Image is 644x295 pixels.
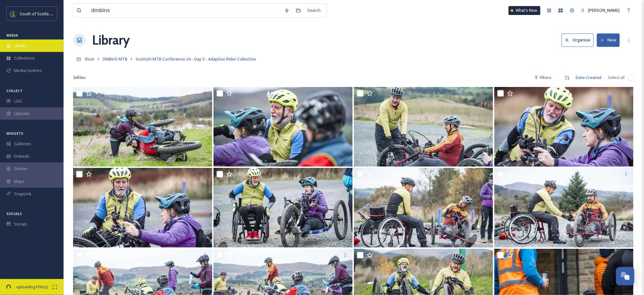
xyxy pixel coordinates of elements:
[494,87,634,167] img: dmbins-conference-day-5-37_54142005520_o-DMBinS%20%7C%20Pete%20Scullion.jpg
[494,168,634,248] img: dmbins-conference-day-5-33_54141871969_o-DMBinS%20%7C%20Pete%20Scullion.jpg
[136,55,256,63] a: Scottish MTB Conference 24 - Day 3 - Adaptive Rider Collective
[573,71,605,84] div: Date Created
[588,7,620,13] span: [PERSON_NAME]
[136,56,256,62] span: Scottish MTB Conference 24 - Day 3 - Adaptive Rider Collective
[214,87,353,167] img: dmbins-conference-day-5-39_54140692147_o-DMBinS%20%7C%20Pete%20Scullion.jpg
[73,168,212,248] img: dmbins-conference-day-5-36_54141547341_o-DMBinS%20%7C%20Pete%20Scullion.jpg
[14,221,27,227] span: Socials
[6,131,23,136] span: WIDGETS
[597,33,620,47] button: New
[354,168,493,248] img: dmbins-conference-day-5-34_54141547486_o-DMBinS%20%7C%20Pete%20Scullion.jpg
[14,141,31,147] span: Galleries
[14,43,27,49] span: Library
[14,55,35,61] span: Collections
[616,267,634,285] button: Open Chat
[73,87,212,167] img: dmbins-conference-day-5-59_54141826133_o-DMBinS%20%7C%20Pete%20Scullion.jpg
[354,87,493,167] img: dmbins-conference-day-5-38_54140692237_o-DMBinS%20%7C%20Pete%20Scullion.jpg
[14,111,30,117] span: Uploads
[103,55,127,63] a: DMBinS MTB
[10,11,17,17] img: images.jpeg
[14,166,28,172] span: Stories
[6,33,18,38] span: MEDIA
[304,4,324,17] div: Search
[562,33,594,47] button: Organise
[12,284,52,290] span: uploading 1 file(s)
[88,4,281,18] input: Search your library
[92,31,130,50] a: Library
[14,68,42,74] span: Media Centres
[20,11,92,17] span: South of Scotland Destination Alliance
[85,56,94,62] span: Root
[6,88,23,93] span: COLLECT
[14,178,24,184] span: Maps
[14,98,23,104] span: UGC
[608,75,625,81] span: Select all
[103,56,127,62] span: DMBinS MTB
[14,191,31,197] span: SnapLink
[531,71,555,84] div: Filters
[14,153,30,159] span: Embeds
[214,168,353,248] img: dmbins-conference-day-5-35_54140692457_o-DMBinS%20%7C%20Pete%20Scullion.jpg
[578,4,623,17] a: [PERSON_NAME]
[6,211,22,216] span: SOCIALS
[509,6,540,15] a: What's New
[73,75,86,81] span: 34 file s
[85,55,94,63] a: Root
